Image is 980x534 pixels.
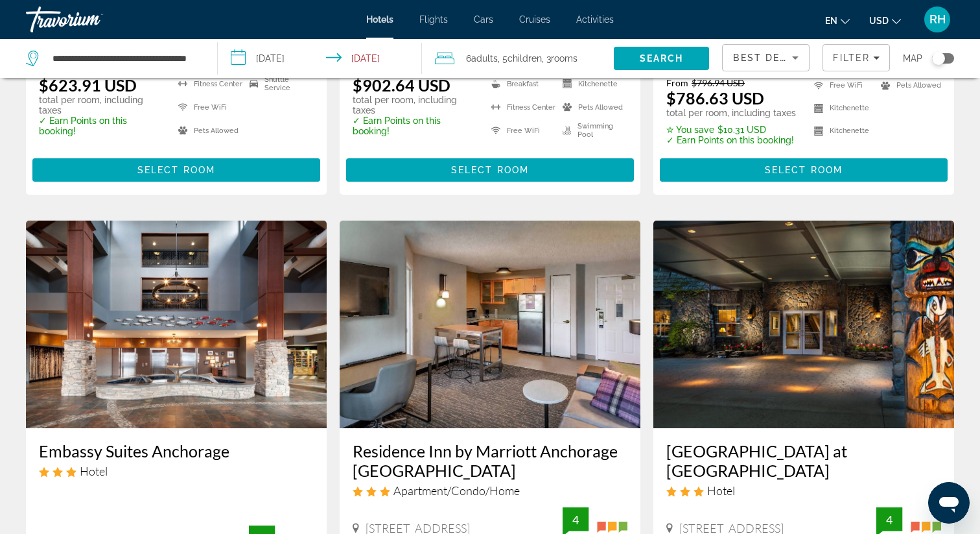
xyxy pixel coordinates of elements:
img: Embassy Suites Anchorage [26,221,327,428]
button: Search [614,47,710,70]
a: Select Room [346,162,634,176]
span: Hotel [80,464,108,478]
div: 4 [876,512,902,528]
input: Search hotel destination [51,49,198,68]
p: $10.31 USD [666,125,796,135]
a: Cruises [519,14,550,25]
span: ✮ You save [666,125,714,135]
img: Residence Inn by Marriott Anchorage Midtown [340,221,640,428]
span: Adults [471,53,498,64]
a: Hotels [366,14,393,25]
a: Embassy Suites Anchorage [39,441,314,461]
span: Filter [833,53,870,63]
li: Kitchenette [556,75,627,92]
a: Select Room [32,162,320,176]
del: $796.94 USD [692,77,745,88]
span: Map [903,49,922,67]
button: Filters [822,44,890,71]
button: Select check in and out date [218,39,423,78]
button: Select Room [346,158,634,182]
span: USD [869,16,889,26]
span: Search [640,53,684,64]
li: Free WiFi [808,77,874,93]
span: Best Deals [733,53,800,63]
span: From [666,77,688,88]
p: total per room, including taxes [39,95,162,115]
span: , 5 [498,49,542,67]
span: , 3 [542,49,577,67]
span: RH [929,13,946,26]
p: total per room, including taxes [666,108,796,118]
li: Kitchenette [808,123,874,139]
li: Breakfast [485,75,556,92]
a: Travorium [26,3,156,36]
li: Free WiFi [485,122,556,139]
p: ✓ Earn Points on this booking! [666,135,796,145]
div: 3 star Hotel [666,483,941,498]
button: Toggle map [922,53,954,64]
p: ✓ Earn Points on this booking! [39,115,162,136]
span: Hotel [707,483,735,498]
button: Select Room [32,158,320,182]
a: Cars [474,14,493,25]
a: [GEOGRAPHIC_DATA] at [GEOGRAPHIC_DATA] [666,441,941,480]
ins: $623.91 USD [39,75,137,95]
li: Swimming Pool [556,122,627,139]
li: Fitness Center [172,75,242,92]
li: Pets Allowed [874,77,941,93]
li: Kitchenette [808,100,874,116]
mat-select: Sort by [733,50,799,66]
li: Fitness Center [485,99,556,115]
p: total per room, including taxes [353,95,475,115]
button: Change language [825,11,850,30]
a: Activities [576,14,614,25]
a: Residence Inn by Marriott Anchorage [GEOGRAPHIC_DATA] [353,441,627,480]
span: Select Room [451,165,529,175]
span: en [825,16,837,26]
button: Select Room [660,158,948,182]
div: 4 [563,512,589,528]
iframe: Button to launch messaging window [928,482,970,524]
button: Travelers: 6 adults, 5 children [422,39,614,78]
span: Select Room [137,165,215,175]
ins: $786.63 USD [666,88,764,108]
div: 3 star Hotel [39,464,314,478]
button: Change currency [869,11,901,30]
span: Children [507,53,542,64]
li: Pets Allowed [556,99,627,115]
img: Coast Inn at Lake Hood [653,221,954,428]
div: 3 star Apartment [353,483,627,498]
span: Select Room [765,165,843,175]
li: Free WiFi [172,99,242,115]
button: User Menu [920,6,954,33]
li: Pets Allowed [172,122,242,139]
a: Select Room [660,162,948,176]
span: Apartment/Condo/Home [393,483,520,498]
ins: $902.64 USD [353,75,450,95]
a: Flights [419,14,448,25]
p: ✓ Earn Points on this booking! [353,115,475,136]
li: Shuttle Service [243,75,314,92]
span: rooms [551,53,577,64]
span: 6 [466,49,498,67]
